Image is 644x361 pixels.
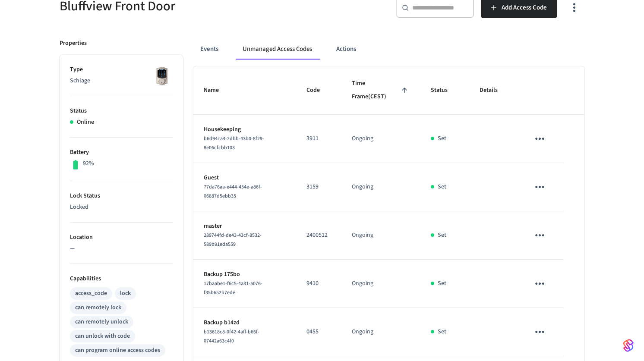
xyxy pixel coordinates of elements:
span: 17baabe1-f6c5-4a31-a076-f35b652b7ede [204,280,262,296]
p: 2400512 [306,231,331,240]
p: Capabilities [70,274,173,283]
span: Status [431,84,459,97]
span: b13618c8-0f42-4aff-b66f-07442a63c4f0 [204,328,259,345]
div: can remotely lock [75,303,121,312]
p: 92% [83,159,94,168]
p: Locked [70,203,173,212]
p: Status [70,107,173,116]
span: 77da76aa-e444-454e-a86f-06887d5ebb35 [204,183,262,200]
span: 289744fd-de43-43cf-8532-589b91eda559 [204,232,262,248]
div: can program online access codes [75,346,160,355]
p: Guest [204,173,286,182]
p: Set [438,182,446,191]
p: 9410 [306,279,331,288]
td: Ongoing [341,163,420,211]
p: 0455 [306,327,331,336]
button: Events [193,39,225,60]
p: Online [77,118,94,127]
td: Ongoing [341,211,420,260]
div: access_code [75,289,107,298]
p: Location [70,233,173,242]
span: b6d94ca4-2dbb-43b0-8f29-8e06cfcbb103 [204,135,264,151]
td: Ongoing [341,115,420,163]
img: SeamLogoGradient.69752ec5.svg [623,339,634,352]
p: Set [438,327,446,336]
p: master [204,222,286,231]
div: ant example [193,39,584,60]
p: — [70,244,173,253]
p: Backup b14zd [204,318,286,327]
p: Backup 175bo [204,270,286,279]
div: can remotely unlock [75,317,128,326]
img: Schlage Sense Smart Deadbolt with Camelot Trim, Front [151,65,173,87]
span: Time Frame(CEST) [352,77,410,104]
span: Name [204,84,230,97]
div: lock [120,289,131,298]
p: Battery [70,148,173,157]
p: 3159 [306,182,331,191]
td: Ongoing [341,260,420,308]
span: Code [306,84,331,97]
p: Type [70,65,173,74]
p: Schlage [70,76,173,85]
span: Details [480,84,509,97]
p: Set [438,134,446,143]
p: Set [438,231,446,240]
p: Housekeeping [204,125,286,134]
td: Ongoing [341,308,420,356]
p: Properties [60,39,87,48]
p: Lock Status [70,191,173,201]
p: 3911 [306,134,331,143]
p: Set [438,279,446,288]
button: Unmanaged Access Codes [236,39,319,60]
div: can unlock with code [75,332,130,341]
span: Add Access Code [502,2,547,13]
button: Actions [329,39,363,60]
